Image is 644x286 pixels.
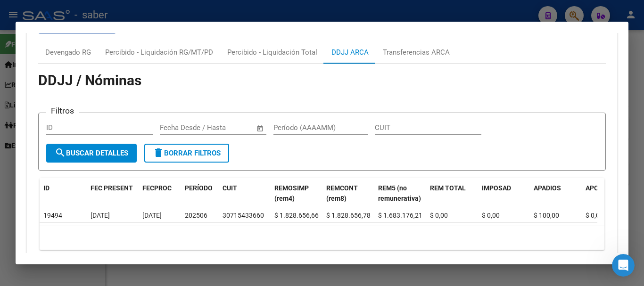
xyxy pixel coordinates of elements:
[478,178,530,209] datatable-header-cell: IMPOSAD
[274,212,319,219] span: $ 1.828.656,66
[374,178,426,209] datatable-header-cell: REM5 (no remunerativa)
[105,47,213,57] div: Percibido - Liquidación RG/MT/PD
[530,178,582,209] datatable-header-cell: APADIOS
[482,184,511,192] span: IMPOSAD
[91,184,133,192] span: FEC PRESENT
[430,212,448,219] span: $ 0,00
[142,212,162,219] span: [DATE]
[586,212,603,219] span: $ 0,00
[91,212,110,219] span: [DATE]
[45,47,91,57] div: Devengado RG
[38,72,141,89] span: DDJJ / Nóminas
[274,184,309,203] span: REMOSIMP (rem4)
[326,184,358,203] span: REMCONT (rem8)
[153,147,164,158] mat-icon: delete
[586,184,619,192] span: APO B SOC
[326,212,371,219] span: $ 1.828.656,78
[271,178,322,209] datatable-header-cell: REMOSIMP (rem4)
[185,184,213,192] span: PERÍODO
[181,178,219,209] datatable-header-cell: PERÍODO
[153,149,221,157] span: Borrar Filtros
[378,184,421,203] span: REM5 (no remunerativa)
[46,144,137,163] button: Buscar Detalles
[43,212,62,219] span: 19494
[55,149,128,157] span: Buscar Detalles
[223,210,264,221] div: 30715433660
[430,184,466,192] span: REM TOTAL
[55,147,66,158] mat-icon: search
[160,123,198,132] input: Fecha inicio
[426,178,478,209] datatable-header-cell: REM TOTAL
[534,184,561,192] span: APADIOS
[142,184,172,192] span: FECPROC
[227,47,317,57] div: Percibido - Liquidación Total
[43,184,50,192] span: ID
[331,47,369,57] div: DDJJ ARCA
[383,47,450,57] div: Transferencias ARCA
[139,178,181,209] datatable-header-cell: FECPROC
[255,123,266,134] button: Open calendar
[185,212,207,219] span: 202506
[87,178,139,209] datatable-header-cell: FEC PRESENT
[322,178,374,209] datatable-header-cell: REMCONT (rem8)
[46,106,79,116] h3: Filtros
[582,178,634,209] datatable-header-cell: APO B SOC
[40,178,87,209] datatable-header-cell: ID
[219,178,271,209] datatable-header-cell: CUIT
[534,212,559,219] span: $ 100,00
[144,144,229,163] button: Borrar Filtros
[378,212,422,219] span: $ 1.683.176,21
[206,123,252,132] input: Fecha fin
[482,212,500,219] span: $ 0,00
[223,184,237,192] span: CUIT
[612,254,635,277] iframe: Intercom live chat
